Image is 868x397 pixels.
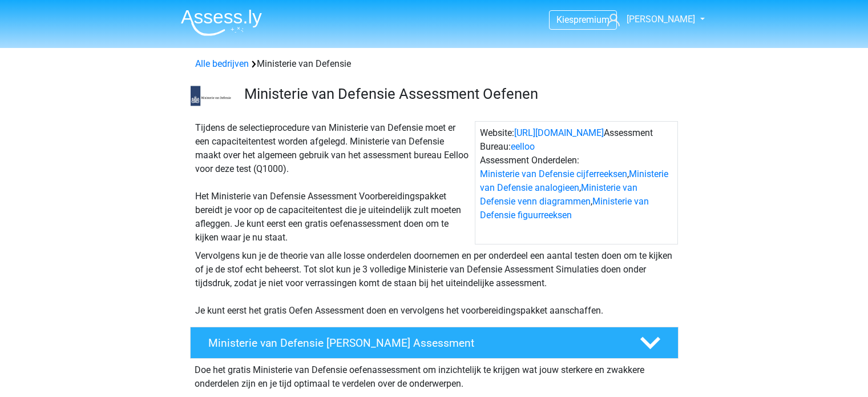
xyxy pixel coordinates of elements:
[191,121,475,244] div: Tijdens de selectieprocedure van Ministerie van Defensie moet er een capaciteitentest worden afge...
[244,85,669,103] h3: Ministerie van Defensie Assessment Oefenen
[181,9,262,36] img: Assessly
[208,336,621,350] h4: Ministerie van Defensie [PERSON_NAME] Assessment
[475,121,678,244] div: Website: Assessment Bureau: Assessment Onderdelen: , , ,
[514,127,604,138] a: [URL][DOMAIN_NAME]
[511,141,535,152] a: eelloo
[190,359,679,391] div: Doe het gratis Ministerie van Defensie oefenassessment om inzichtelijk te krijgen wat jouw sterke...
[550,12,616,27] a: Kiespremium
[480,169,627,179] a: Ministerie van Defensie cijferreeksen
[627,14,695,25] span: [PERSON_NAME]
[191,249,678,318] div: Vervolgens kun je de theorie van alle losse onderdelen doornemen en per onderdeel een aantal test...
[195,58,249,69] a: Alle bedrijven
[603,13,696,26] a: [PERSON_NAME]
[191,57,678,71] div: Ministerie van Defensie
[185,327,683,359] a: Ministerie van Defensie [PERSON_NAME] Assessment
[556,14,574,25] span: Kies
[574,14,609,25] span: premium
